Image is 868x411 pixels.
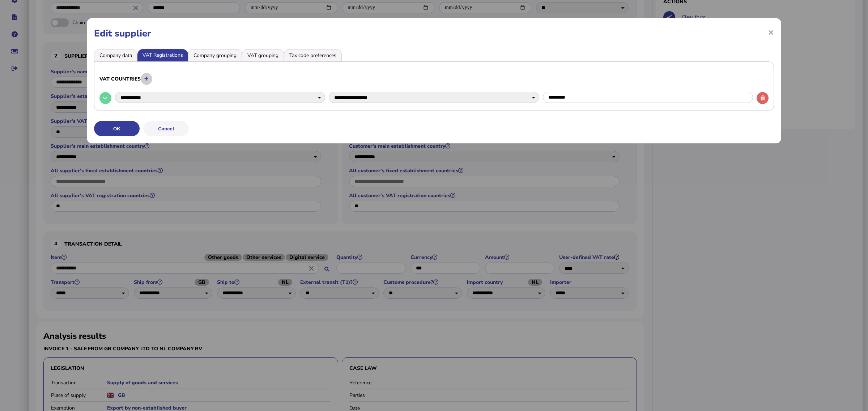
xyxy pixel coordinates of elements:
[143,121,189,136] button: Cancel
[757,92,769,104] button: Delete VAT registration
[188,49,242,61] li: Company grouping
[284,49,342,61] li: Tax code preferences
[99,72,769,86] h3: VAT countries
[99,92,111,104] button: Expand detail
[94,49,137,61] li: Company data
[94,27,774,40] h1: Edit supplier
[137,49,188,61] li: VAT Registrations
[94,121,140,136] button: OK
[768,25,774,39] span: ×
[242,49,284,61] li: VAT grouping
